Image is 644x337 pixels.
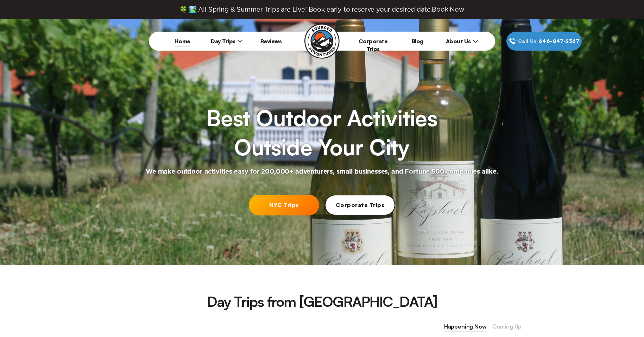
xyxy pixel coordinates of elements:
[146,168,498,176] h2: We make outdoor activities easy for 200,000+ adventurers, small businesses, and Fortune 500 compa...
[446,38,478,45] span: About Us
[207,103,437,162] h1: Best Outdoor Activities Outside Your City
[432,6,465,13] span: Book Now
[516,37,539,45] span: Call Us
[260,38,282,45] a: Reviews
[304,24,340,59] img: Sourced Adventures company logo
[175,38,190,45] a: Home
[539,37,579,45] span: 646‍-847‍-2367
[492,322,522,331] span: Coming Up
[179,6,465,13] span: 🍀 🏞️ All Spring & Summer Trips are Live! Book early to reserve your desired date.
[506,32,582,51] a: Call Us646‍-847‍-2367
[249,195,319,215] a: NYC Trips
[359,38,388,52] a: Corporate Trips
[412,38,423,45] a: Blog
[444,322,487,331] span: Happening Now
[211,38,242,45] span: Day Trips
[325,195,395,215] a: Corporate Trips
